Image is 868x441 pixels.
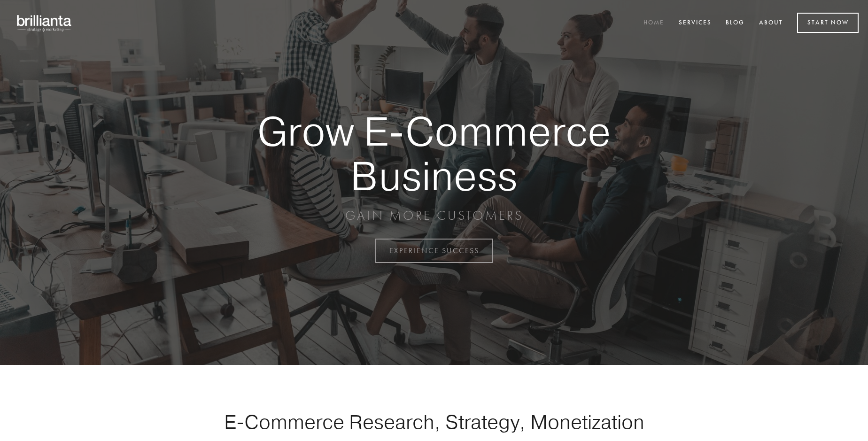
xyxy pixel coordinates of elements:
h1: E-Commerce Research, Strategy, Monetization [194,410,674,433]
strong: Grow E-Commerce Business [225,109,643,198]
a: Start Now [797,13,859,33]
a: Home [637,15,670,31]
img: brillianta - research, strategy, marketing [9,9,80,37]
p: GAIN MORE CUSTOMERS [225,207,643,224]
a: EXPERIENCE SUCCESS [375,239,493,263]
a: About [753,15,789,31]
a: Blog [720,15,751,31]
a: Services [673,15,718,31]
